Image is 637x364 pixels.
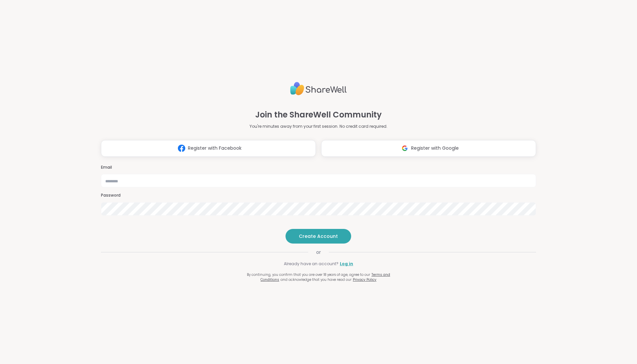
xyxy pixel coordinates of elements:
[247,272,370,277] span: By continuing, you confirm that you are over 18 years of age, agree to our
[261,272,390,282] a: Terms and Conditions
[101,193,536,198] h3: Password
[353,277,376,282] a: Privacy Policy
[175,142,188,154] img: ShareWell Logomark
[398,142,411,154] img: ShareWell Logomark
[299,233,338,240] span: Create Account
[101,165,536,170] h3: Email
[188,145,242,152] span: Register with Facebook
[101,140,316,157] button: Register with Facebook
[340,261,353,267] a: Log in
[281,277,351,282] span: and acknowledge that you have read our
[255,109,382,121] h1: Join the ShareWell Community
[290,79,347,98] img: ShareWell Logo
[250,123,387,129] p: You're minutes away from your first session. No credit card required.
[308,249,329,256] span: or
[284,261,338,267] span: Already have an account?
[321,140,536,157] button: Register with Google
[286,229,351,244] button: Create Account
[411,145,459,152] span: Register with Google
